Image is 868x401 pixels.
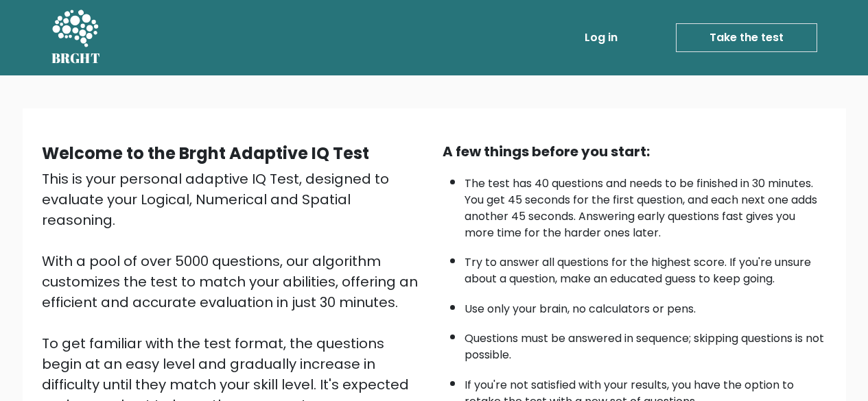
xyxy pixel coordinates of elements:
li: The test has 40 questions and needs to be finished in 30 minutes. You get 45 seconds for the firs... [465,169,827,241]
div: A few things before you start: [443,141,827,162]
li: Try to answer all questions for the highest score. If you're unsure about a question, make an edu... [465,247,827,287]
b: Welcome to the Brght Adaptive IQ Test [42,142,369,165]
a: Log in [579,24,623,51]
li: Questions must be answered in sequence; skipping questions is not possible. [465,324,827,363]
li: Use only your brain, no calculators or pens. [465,294,827,317]
h5: BRGHT [51,50,101,66]
a: Take the test [676,23,817,52]
a: BRGHT [51,5,101,70]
